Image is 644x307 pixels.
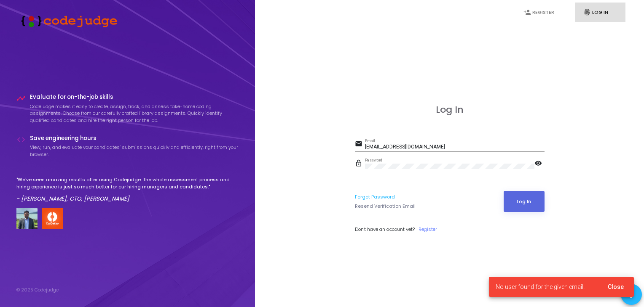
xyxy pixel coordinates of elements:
[534,159,545,169] mat-icon: visibility
[30,103,239,124] p: Codejudge makes it easy to create, assign, track, and assess take-home coding assignments. Choose...
[30,94,239,101] h4: Evaluate for on-the-job skills
[365,144,545,150] input: Email
[504,191,545,212] button: Log In
[496,283,585,291] span: No user found for the given email!
[16,94,26,103] i: timeline
[355,226,415,233] span: Don't have an account yet?
[608,283,624,290] span: Close
[30,135,239,142] h4: Save engineering hours
[16,286,59,294] div: © 2025 Codejudge
[523,8,531,16] i: person_add
[16,208,38,229] img: user image
[16,176,239,190] p: "We've seen amazing results after using Codejudge. The whole assessment process and hiring experi...
[575,3,625,22] a: fingerprintLog In
[583,8,591,16] i: fingerprint
[355,104,545,115] h3: Log In
[30,144,239,158] p: View, run, and evaluate your candidates’ submissions quickly and efficiently, right from your bro...
[355,203,416,210] a: Resend Verification Email
[355,140,365,150] mat-icon: email
[355,193,395,201] a: Forgot Password
[16,135,26,144] i: code
[419,226,437,233] a: Register
[16,195,129,203] em: - [PERSON_NAME], CTO, [PERSON_NAME]
[601,279,631,294] button: Close
[355,159,365,169] mat-icon: lock_outline
[42,208,63,229] img: company-logo
[515,3,566,22] a: person_addRegister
